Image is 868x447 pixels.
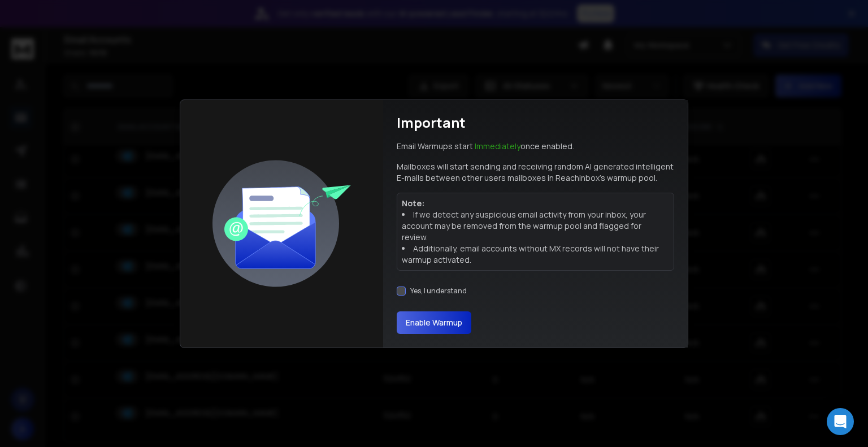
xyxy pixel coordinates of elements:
li: If we detect any suspicious email activity from your inbox, your account may be removed from the ... [402,209,669,243]
li: Additionally, email accounts without MX records will not have their warmup activated. [402,243,669,266]
h1: Important [397,114,466,132]
p: Email Warmups start once enabled. [397,141,574,152]
p: Note: [402,198,669,209]
button: Enable Warmup [397,311,471,334]
div: Open Intercom Messenger [827,408,854,435]
label: Yes, I understand [410,287,467,296]
span: Immediately [475,141,520,151]
p: Mailboxes will start sending and receiving random AI generated intelligent E-mails between other ... [397,161,674,184]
